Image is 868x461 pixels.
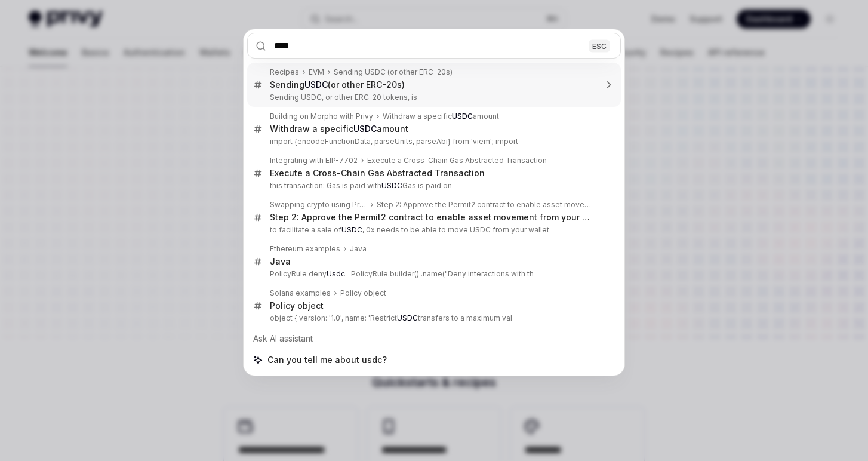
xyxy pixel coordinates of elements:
div: EVM [309,67,324,77]
p: this transaction: Gas is paid with Gas is paid on [270,181,596,190]
b: USDC [353,124,377,134]
div: Java [350,244,367,254]
div: Solana examples [270,288,331,298]
b: USDC [381,181,402,190]
p: PolicyRule deny = PolicyRule.builder() .name("Deny interactions with th [270,269,596,279]
p: import {encodeFunctionData, parseUnits, parseAbi} from 'viem'; import [270,137,596,146]
b: USDC [341,225,362,234]
span: Can you tell me about usdc? [267,354,387,366]
p: Sending USDC, or other ERC-20 tokens, is [270,93,596,102]
div: Withdraw a specific amount [270,124,408,134]
div: Ethereum examples [270,244,340,254]
b: USDC [397,314,418,322]
div: Swapping crypto using Privy and 0x [270,200,367,210]
div: Sending (or other ERC-20s) [270,79,405,90]
div: Execute a Cross-Chain Gas Abstracted Transaction [367,156,547,165]
div: Java [270,256,291,267]
div: Step 2: Approve the Permit2 contract to enable asset movement from your wallet [377,200,596,210]
p: to facilitate a sale of , 0x needs to be able to move USDC from your wallet [270,225,596,235]
div: Recipes [270,67,299,77]
div: Execute a Cross-Chain Gas Abstracted Transaction [270,168,485,179]
div: Step 2: Approve the Permit2 contract to enable asset movement from your wallet [270,212,596,223]
div: Integrating with EIP-7702 [270,156,358,165]
div: ESC [589,39,610,52]
b: Usdc [327,269,345,278]
div: Ask AI assistant [247,328,621,349]
div: Withdraw a specific amount [383,112,499,121]
b: USDC [452,112,473,121]
div: Policy object [270,300,324,311]
div: Sending USDC (or other ERC-20s) [334,67,453,77]
div: Policy object [340,288,386,298]
b: USDC [304,79,328,90]
p: object { version: '1.0', name: 'Restrict transfers to a maximum val [270,314,596,323]
div: Building on Morpho with Privy [270,112,373,121]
